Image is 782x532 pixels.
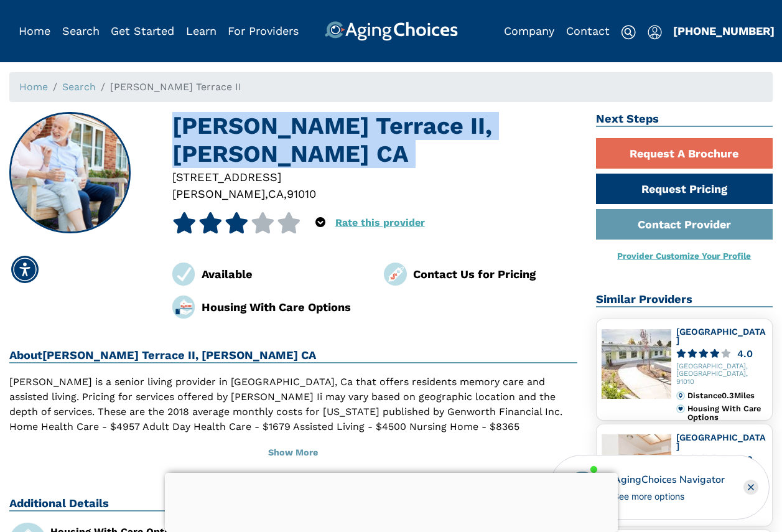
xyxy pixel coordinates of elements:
[648,21,662,41] div: Popover trigger
[9,348,577,363] h2: About [PERSON_NAME] Terrace II, [PERSON_NAME] CA
[62,24,100,37] a: Search
[676,391,685,400] img: distance.svg
[202,266,366,282] div: Available
[596,292,773,307] h2: Similar Providers
[676,432,766,451] a: [GEOGRAPHIC_DATA]
[287,185,316,202] div: 91010
[413,266,577,282] div: Contact Us for Pricing
[11,113,130,233] img: Andres Duarte Terrace II, Duarte CA
[613,472,725,487] div: AgingChoices Navigator
[172,169,577,185] div: [STREET_ADDRESS]
[648,25,662,40] img: user-icon.svg
[228,24,299,37] a: For Providers
[19,24,50,37] a: Home
[676,349,767,358] a: 4.0
[202,299,366,315] div: Housing With Care Options
[324,21,457,41] img: AgingChoices
[676,404,685,413] img: primary.svg
[284,187,287,200] span: ,
[596,112,773,127] h2: Next Steps
[596,138,773,169] a: Request A Brochure
[561,466,603,508] img: avatar
[19,81,48,93] a: Home
[315,212,325,233] div: Popover trigger
[62,81,96,93] a: Search
[9,72,773,102] nav: breadcrumb
[613,490,725,503] div: See more options
[9,497,577,511] h2: Additional Details
[165,473,618,529] iframe: Advertisement
[62,21,100,41] div: Popover trigger
[676,363,767,386] div: [GEOGRAPHIC_DATA], [GEOGRAPHIC_DATA], 91010
[11,256,39,283] div: Accessibility Menu
[504,24,554,37] a: Company
[172,187,265,200] span: [PERSON_NAME]
[111,24,174,37] a: Get Started
[621,25,636,40] img: search-icon.svg
[673,24,775,37] a: [PHONE_NUMBER]
[676,327,766,345] a: [GEOGRAPHIC_DATA]
[566,24,610,37] a: Contact
[617,251,751,261] a: Provider Customize Your Profile
[687,404,767,422] div: Housing With Care Options
[743,480,758,495] div: Close
[687,391,767,400] div: Distance 0.3 Miles
[737,455,753,464] div: 4.0
[172,112,577,169] h1: [PERSON_NAME] Terrace II, [PERSON_NAME] CA
[335,217,425,228] a: Rate this provider
[596,209,773,240] a: Contact Provider
[186,24,216,37] a: Learn
[268,187,284,200] span: CA
[596,174,773,204] a: Request Pricing
[737,349,753,358] div: 4.0
[9,375,577,464] p: [PERSON_NAME] is a senior living provider in [GEOGRAPHIC_DATA], Ca that offers residents memory c...
[265,187,268,200] span: ,
[110,81,241,93] span: [PERSON_NAME] Terrace II
[9,439,577,467] button: Show More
